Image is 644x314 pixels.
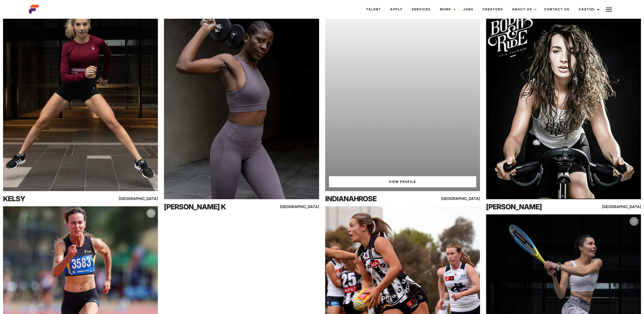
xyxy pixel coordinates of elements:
a: Jobs [459,3,478,16]
div: Indianahrose [325,194,418,204]
a: Cast(0) [574,3,603,16]
a: Work [435,3,459,16]
div: Kelsy [3,194,96,204]
a: Contact Us [540,3,574,16]
div: [GEOGRAPHIC_DATA] [112,195,158,202]
div: [PERSON_NAME] [486,202,579,212]
div: [GEOGRAPHIC_DATA] [273,204,319,210]
div: [GEOGRAPHIC_DATA] [594,204,641,210]
span: (0) [589,7,595,11]
a: Apply [386,3,407,16]
a: About Us [508,3,540,16]
a: Services [407,3,435,16]
a: Talent [362,3,386,16]
a: Creators [478,3,508,16]
img: cropped-aefm-brand-fav-22-square.png [29,4,39,14]
div: [PERSON_NAME] K [164,202,257,212]
div: [GEOGRAPHIC_DATA] [433,195,480,202]
a: View Indianahrose'sProfile [329,176,476,187]
img: Burger icon [606,7,612,13]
